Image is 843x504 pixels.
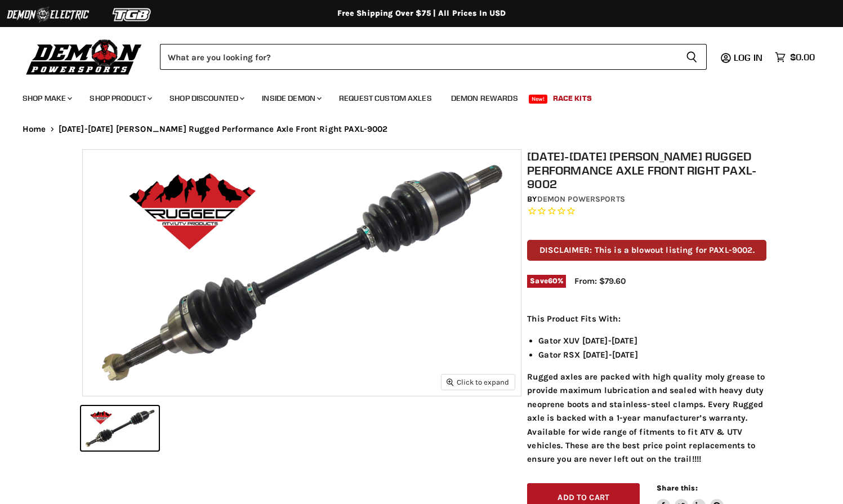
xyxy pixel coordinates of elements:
div: by [527,193,766,206]
img: Demon Powersports [23,37,146,77]
a: Home [23,124,46,134]
a: Race Kits [545,87,600,110]
a: Shop Make [14,87,79,110]
a: Inside Demon [253,87,328,110]
a: Request Custom Axles [331,87,440,110]
h1: [DATE]-[DATE] [PERSON_NAME] Rugged Performance Axle Front Right PAXL-9002 [527,149,766,191]
li: Gator XUV [DATE]-[DATE] [538,334,766,347]
button: 2011-2022 John Deere Rugged Performance Axle Front Right PAXL-9002 thumbnail [81,406,159,451]
img: 2011-2022 John Deere Rugged Performance Axle Front Right PAXL-9002 [83,150,520,396]
a: Demon Powersports [537,194,625,204]
img: TGB Logo 2 [90,4,175,25]
span: New! [529,95,548,104]
input: Search [160,44,677,70]
span: Click to expand [447,378,509,386]
span: [DATE]-[DATE] [PERSON_NAME] Rugged Performance Axle Front Right PAXL-9002 [59,124,388,134]
a: Shop Discounted [161,87,251,110]
div: Rugged axles are packed with high quality moly grease to provide maximum lubrication and sealed w... [527,312,766,466]
button: Search [677,44,707,70]
span: Log in [734,52,762,63]
li: Gator RSX [DATE]-[DATE] [538,348,766,362]
ul: Main menu [14,82,812,110]
button: Click to expand [441,374,515,390]
span: From: $79.60 [574,276,626,286]
a: Demon Rewards [443,87,527,110]
a: $0.00 [769,49,820,65]
img: Demon Electric Logo 2 [6,4,90,25]
span: $0.00 [790,52,815,63]
a: Log in [729,52,769,63]
span: Rated 0.0 out of 5 stars 0 reviews [527,206,766,217]
span: 60 [548,276,557,285]
p: This Product Fits With: [527,312,766,325]
span: Save % [527,275,566,287]
a: Shop Product [81,87,159,110]
p: DISCLAIMER: This is a blowout listing for PAXL-9002. [527,240,766,261]
span: Share this: [657,484,697,492]
form: Product [160,44,707,70]
span: Add to cart [557,493,609,502]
